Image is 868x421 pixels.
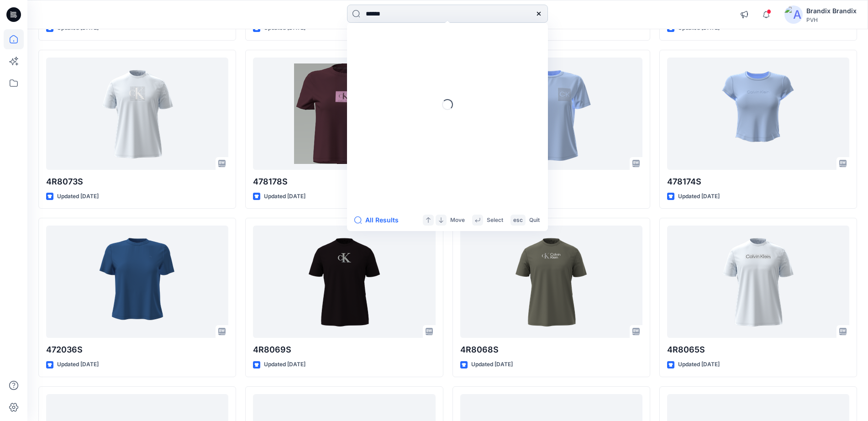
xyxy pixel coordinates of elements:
a: 4R8065S [667,226,849,338]
div: PVH [806,16,857,23]
p: 478174S [667,175,849,188]
p: Updated [DATE] [264,192,305,201]
p: Updated [DATE] [678,360,720,369]
a: 4R8069S [253,226,435,338]
p: Updated [DATE] [57,192,99,201]
p: Updated [DATE] [471,360,513,369]
button: All Results [354,215,405,226]
a: 478178S [253,58,435,170]
img: avatar [784,5,803,24]
a: 478076S [460,58,642,170]
p: 4R8069S [253,343,435,356]
p: Quit [529,216,540,225]
p: 4R8065S [667,343,849,356]
a: 4R8073S [46,58,228,170]
p: 478076S [460,175,642,188]
p: esc [513,216,523,225]
a: 4R8068S [460,226,642,338]
p: Updated [DATE] [678,192,720,201]
p: 478178S [253,175,435,188]
p: Updated [DATE] [57,360,99,369]
div: Brandix Brandix [806,5,857,16]
a: 478174S [667,58,849,170]
p: Move [450,216,465,225]
p: 4R8068S [460,343,642,356]
p: 4R8073S [46,175,228,188]
a: 472036S [46,226,228,338]
p: 472036S [46,343,228,356]
p: Select [487,216,503,225]
p: Updated [DATE] [264,360,305,369]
